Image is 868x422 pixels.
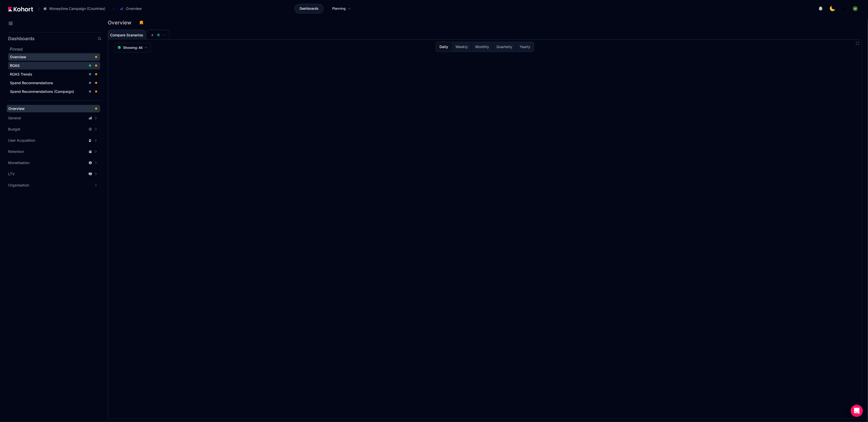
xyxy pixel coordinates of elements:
[472,42,493,52] button: Monthly
[8,183,29,188] span: Organisation
[8,62,100,69] a: ROAS
[10,55,26,59] span: Overview
[8,106,25,111] span: Overview
[110,33,143,37] span: Compare Scenarios
[8,138,35,143] span: User Acquisition
[10,72,32,76] span: ROAS Trends
[327,4,356,13] a: Planning
[10,46,102,52] h2: Pinned
[300,6,318,11] span: Dashboards
[7,105,100,112] a: Overview
[10,81,53,85] span: Spend Recommendations
[8,149,24,154] span: Retention
[856,41,860,45] button: Fullscreen
[436,42,452,52] button: Daily
[114,43,151,52] button: Showing: All
[496,44,512,49] span: Quarterly
[8,36,35,41] h2: Dashboards
[8,88,100,95] a: Spend Recommendations (Campaign)
[8,160,30,165] span: Monetisation
[112,7,115,11] span: ›
[8,53,100,61] a: Overview
[516,42,534,52] button: Yearly
[8,70,100,78] a: ROAS Trends
[10,63,20,68] span: ROAS
[8,79,100,87] a: Spend Recommendations
[439,44,448,49] span: Daily
[8,127,20,132] span: Budget
[520,44,530,49] span: Yearly
[332,6,346,11] span: Planning
[108,20,135,25] h3: Overview
[295,4,324,13] a: Dashboards
[49,6,105,11] span: Moneytime Campaign (Countries)
[40,4,111,13] button: Moneytime Campaign (Countries)
[851,405,863,417] div: Open Intercom Messenger
[8,115,21,121] span: General
[126,6,142,11] span: Overview
[8,7,33,11] img: Kohort logo
[10,89,74,94] span: Spend Recommendations (Campaign)
[8,171,15,177] span: LTV
[842,6,847,11] img: logo_MoneyTimeLogo_1_20250619094856634230.png
[117,4,147,13] button: Overview
[123,45,142,50] span: Showing: All
[493,42,516,52] button: Quarterly
[475,44,489,49] span: Monthly
[34,6,39,11] span: /
[452,42,472,52] button: Weekly
[455,44,468,49] span: Weekly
